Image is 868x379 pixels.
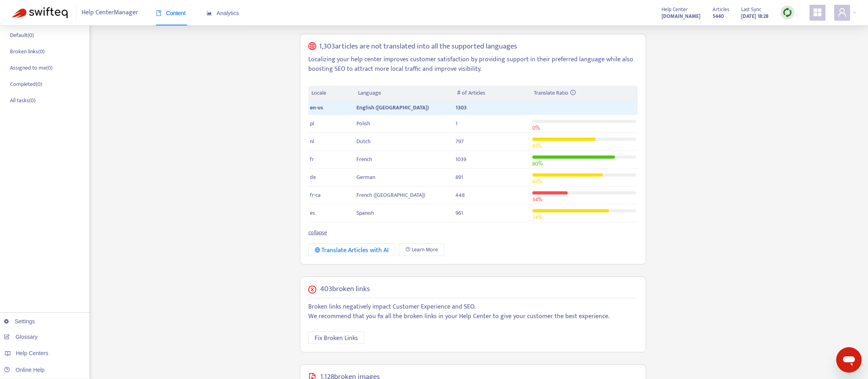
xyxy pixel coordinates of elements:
a: Glossary [4,334,37,340]
span: user [837,8,847,17]
span: 1039 [455,155,466,164]
span: 1 [455,119,457,128]
span: 448 [455,190,465,200]
h5: 403 broken links [320,285,370,294]
span: Help Center Manager [82,5,138,20]
a: Online Help [4,367,45,373]
span: Fix Broken Links [315,333,358,343]
span: appstore [813,8,822,17]
span: en-us [310,103,323,112]
span: Content [156,10,186,16]
p: Broken links negatively impact Customer Experience and SEO. We recommend that you fix all the bro... [308,302,638,321]
span: Help Centers [16,350,49,356]
iframe: Button to launch messaging window [836,347,862,373]
span: fr-ca [310,190,321,200]
span: 891 [455,173,463,182]
span: 961 [455,208,463,218]
span: nl [310,137,314,146]
span: Spanish [356,208,374,218]
span: close-circle [308,286,316,293]
span: Articles [712,5,729,14]
span: de [310,173,316,182]
strong: [DOMAIN_NAME] [662,12,701,21]
p: All tasks ( 0 ) [10,96,35,105]
span: 0 % [532,123,540,132]
span: global [308,42,316,51]
span: German [356,173,375,182]
span: es [310,208,315,218]
span: 797 [455,137,464,146]
p: Localizing your help center improves customer satisfaction by providing support in their preferre... [308,55,638,74]
span: Learn More [412,245,438,254]
th: Language [355,86,453,101]
span: 1303 [455,103,467,112]
span: book [156,10,162,16]
a: Settings [4,318,35,325]
p: Default ( 0 ) [10,31,34,39]
a: collapse [308,228,327,237]
span: 34 % [532,195,542,204]
p: Broken links ( 0 ) [10,47,45,56]
span: fr [310,155,314,164]
span: Dutch [356,137,371,146]
button: Fix Broken Links [308,331,364,344]
span: pl [310,119,314,128]
h5: 1,303 articles are not translated into all the supported languages [319,42,517,51]
span: French [356,155,372,164]
span: Analytics [206,10,239,16]
span: 74 % [532,213,542,222]
span: area-chart [206,10,212,16]
span: 80 % [532,159,543,168]
p: Completed ( 0 ) [10,80,42,88]
p: Assigned to me ( 0 ) [10,64,53,72]
th: Locale [308,86,355,101]
a: Learn More [399,243,444,256]
div: Translate Articles with AI [315,245,389,255]
a: [DOMAIN_NAME] [662,12,701,21]
img: sync.dc5367851b00ba804db3.png [782,8,792,17]
strong: [DATE] 18:28 [741,12,769,21]
button: Translate Articles with AI [308,243,395,256]
span: Last Sync [741,5,761,14]
span: 61 % [532,141,541,150]
span: French ([GEOGRAPHIC_DATA]) [356,190,425,200]
th: # of Articles [454,86,531,101]
strong: 5440 [712,12,724,21]
span: Polish [356,119,370,128]
span: 68 % [532,177,542,186]
div: Translate Ratio [534,89,634,97]
span: Help Center [662,5,688,14]
span: English ([GEOGRAPHIC_DATA]) [356,103,429,112]
img: Swifteq [12,7,68,18]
